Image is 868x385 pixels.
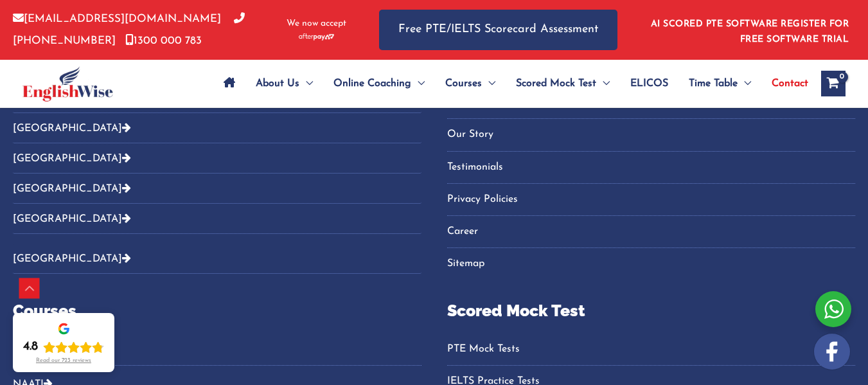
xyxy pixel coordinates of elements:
span: Menu Toggle [596,61,610,106]
aside: Footer Widget 3 [447,52,856,291]
p: Scored Mock Test [447,299,856,323]
a: Sitemap [447,253,856,274]
button: [GEOGRAPHIC_DATA] [13,174,421,204]
span: About Us [256,61,299,106]
span: Menu Toggle [738,61,751,106]
a: Contact [761,61,808,106]
a: Privacy Policies [447,189,856,210]
span: Online Coaching [333,61,411,106]
div: 4.8 [23,339,38,355]
span: Menu Toggle [482,61,495,106]
a: PTE [13,339,421,360]
a: [EMAIL_ADDRESS][DOMAIN_NAME] [13,13,221,24]
a: Online CoachingMenu Toggle [323,61,435,106]
a: [GEOGRAPHIC_DATA] [13,214,131,224]
a: 1300 000 783 [125,35,202,46]
button: [GEOGRAPHIC_DATA] [13,113,421,143]
span: Menu Toggle [299,61,313,106]
a: CoursesMenu Toggle [435,61,506,106]
span: Courses [445,61,482,106]
img: Afterpay-Logo [299,33,334,40]
div: Rating: 4.8 out of 5 [23,339,104,355]
button: [GEOGRAPHIC_DATA] [13,244,421,274]
p: Courses [13,299,421,323]
a: PTE Mock Tests [447,339,856,360]
nav: Menu [13,339,421,366]
img: cropped-ew-logo [22,66,113,102]
a: Scored Mock TestMenu Toggle [506,61,620,106]
span: Time Table [689,61,738,106]
nav: Menu [447,92,856,275]
aside: Header Widget 1 [643,9,855,51]
a: [PHONE_NUMBER] [13,13,245,46]
a: [GEOGRAPHIC_DATA] [13,254,131,264]
img: white-facebook.png [814,334,850,370]
button: [GEOGRAPHIC_DATA] [13,204,421,234]
span: Menu Toggle [411,61,425,106]
span: Contact [772,61,808,106]
span: Scored Mock Test [516,61,596,106]
a: Testimonials [447,157,856,178]
a: AI SCORED PTE SOFTWARE REGISTER FOR FREE SOFTWARE TRIAL [651,19,849,44]
a: ELICOS [620,61,678,106]
div: Read our 723 reviews [36,357,91,364]
span: ELICOS [630,61,668,106]
a: Career [447,221,856,242]
a: Free PTE/IELTS Scorecard Assessment [379,10,617,50]
a: About UsMenu Toggle [245,61,323,106]
nav: Site Navigation: Main Menu [213,61,808,106]
aside: Footer Widget 2 [13,52,421,284]
a: Time TableMenu Toggle [678,61,761,106]
button: [GEOGRAPHIC_DATA] [13,143,421,174]
a: Our Story [447,124,856,145]
span: We now accept [287,17,346,30]
a: View Shopping Cart, empty [821,71,846,96]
